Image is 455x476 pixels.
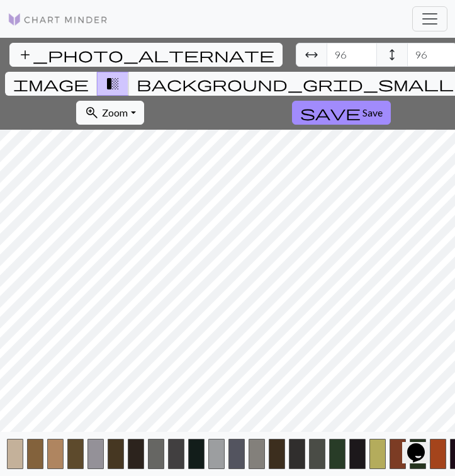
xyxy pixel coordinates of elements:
span: add_photo_alternate [18,46,274,64]
button: Save [292,101,391,125]
span: height [385,46,400,64]
span: Save [362,106,383,118]
iframe: chat widget [402,426,442,463]
span: save [300,104,361,122]
button: Zoom [76,101,143,125]
img: Logo [8,12,108,27]
span: Zoom [102,106,128,118]
span: transition_fade [105,75,120,93]
button: Toggle navigation [412,6,447,31]
span: background_grid_small [137,75,454,93]
span: arrow_range [304,46,319,64]
span: image [13,75,89,93]
span: zoom_in [84,104,99,122]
